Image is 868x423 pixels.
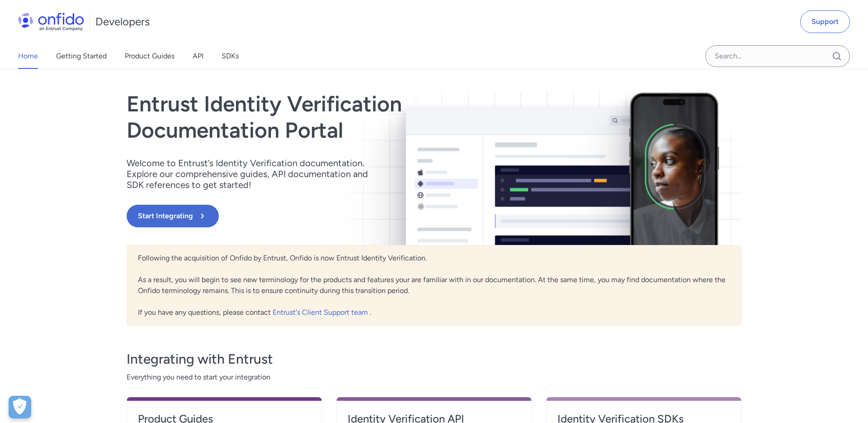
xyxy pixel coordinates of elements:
img: Onfido Logo [18,13,84,31]
div: Following the acquisition of Onfido by Entrust, Onfido is now Entrust Identity Verification. As a... [127,245,741,326]
a: Home [18,43,38,69]
h1: Developers [95,14,150,29]
h3: Integrating with Entrust [127,350,741,368]
a: Getting Started [56,43,107,69]
h1: Entrust Identity Verification Documentation Portal [127,91,557,143]
a: Product Guides [125,43,175,69]
a: API [193,43,203,69]
a: Start Integrating [127,205,557,227]
button: Open Preferences [9,396,31,418]
div: Cookie Preferences [9,396,31,418]
input: Onfido search input field [705,45,850,67]
button: Start Integrating [127,205,219,227]
a: Support [800,10,850,33]
a: Entrust's Client Support team [273,308,370,317]
p: Welcome to Entrust’s Identity Verification documentation. Explore our comprehensive guides, API d... [127,158,380,190]
a: SDKs [222,43,239,69]
span: Everything you need to start your integration [127,372,741,383]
